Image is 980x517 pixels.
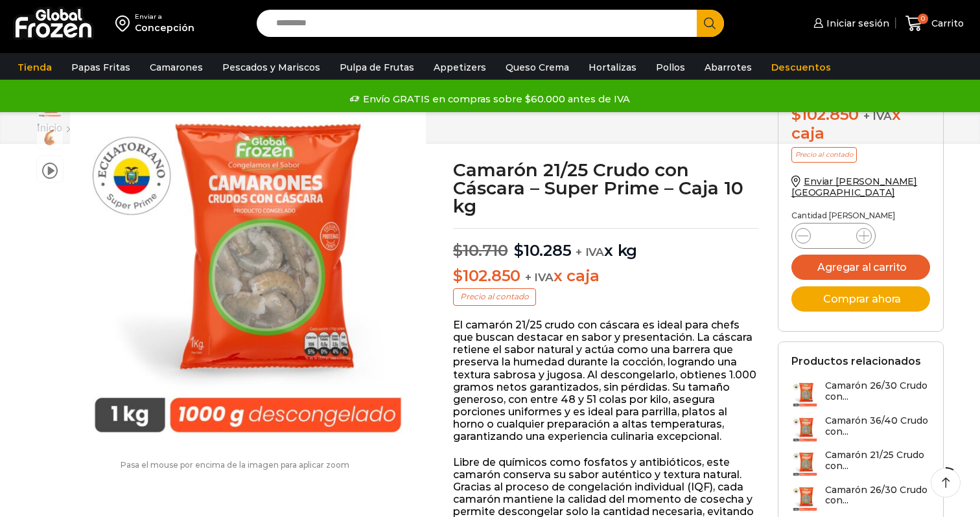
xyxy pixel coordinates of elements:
[453,267,758,286] p: x caja
[135,12,194,21] div: Enviar a
[65,55,137,80] a: Papas Fritas
[697,10,724,37] button: Search button
[765,55,837,80] a: Descuentos
[514,241,524,260] span: $
[791,211,930,220] p: Cantidad [PERSON_NAME]
[576,246,604,258] span: + IVA
[453,241,507,260] bdi: 10.710
[791,105,859,124] bdi: 102.850
[453,161,758,215] h1: Camarón 21/25 Crudo con Cáscara – Super Prime – Caja 10 kg
[453,228,758,260] p: x kg
[928,17,964,30] span: Carrito
[582,55,643,80] a: Hortalizas
[216,55,327,80] a: Pescados y Mariscos
[825,380,930,402] h3: Camarón 26/30 Crudo con...
[11,55,58,80] a: Tienda
[791,105,801,124] span: $
[810,10,889,36] a: Iniciar sesión
[823,17,889,30] span: Iniciar sesión
[791,176,917,198] a: Enviar [PERSON_NAME][GEOGRAPHIC_DATA]
[36,461,434,470] p: Pasa el mouse por encima de la imagen para aplicar zoom
[453,266,463,285] span: $
[902,8,967,39] a: 0 Carrito
[821,227,846,245] input: Product quantity
[453,288,536,305] p: Precio al contado
[791,355,921,367] h2: Productos relacionados
[791,450,930,477] a: Camarón 21/25 Crudo con...
[791,485,930,512] a: Camarón 26/30 Crudo con...
[791,255,930,280] button: Agregar al carrito
[453,266,520,285] bdi: 102.850
[825,415,930,437] h3: Camarón 36/40 Crudo con...
[514,241,571,260] bdi: 10.285
[791,415,930,443] a: Camarón 36/40 Crudo con...
[453,241,463,260] span: $
[918,14,928,24] span: 0
[791,106,930,143] div: x caja
[649,55,692,80] a: Pollos
[333,55,421,80] a: Pulpa de Frutas
[698,55,758,80] a: Abarrotes
[863,109,892,122] span: + IVA
[427,55,493,80] a: Appetizers
[525,271,554,284] span: + IVA
[791,286,930,312] button: Comprar ahora
[499,55,576,80] a: Queso Crema
[453,319,758,443] p: El camarón 21/25 crudo con cáscara es ideal para chefs que buscan destacar en sabor y presentació...
[791,380,930,408] a: Camarón 26/30 Crudo con...
[825,450,930,472] h3: Camarón 21/25 Crudo con...
[37,124,63,150] span: camaron-con-cascara
[115,12,135,34] img: address-field-icon.svg
[143,55,209,80] a: Camarones
[825,485,930,507] h3: Camarón 26/30 Crudo con...
[135,21,194,34] div: Concepción
[791,147,857,163] p: Precio al contado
